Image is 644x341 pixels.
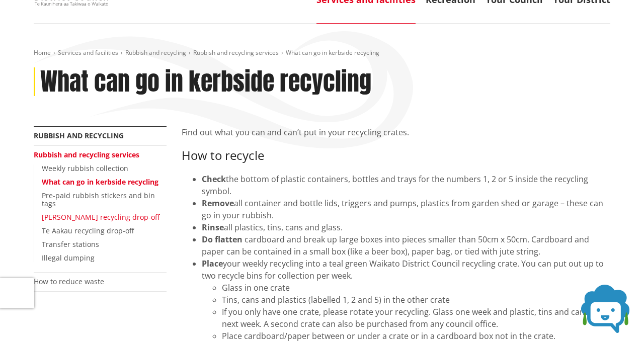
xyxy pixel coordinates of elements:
a: Rubbish and recycling services [34,150,139,159]
strong: Place [202,258,223,269]
a: Weekly rubbish collection [42,163,128,173]
li: Tins, cans and plastics (labelled 1, 2 and 5) in the other crate [222,294,610,306]
a: What can go in kerbside recycling [42,177,158,187]
p: Find out what you can and can’t put in your recycling crates. [182,126,610,138]
a: Home [34,48,51,57]
a: Te Aakau recycling drop-off [42,226,134,235]
div: all container and bottle lids, triggers and pumps, plastics from garden shed or garage – these ca... [202,197,610,221]
strong: Rinse [202,222,224,233]
a: Transfer stations [42,239,99,249]
a: [PERSON_NAME] recycling drop-off [42,212,159,222]
div: the bottom of plastic containers, bottles and trays for the numbers 1, 2 or 5 inside the recyclin... [202,173,610,197]
strong: Check [202,174,226,185]
a: Services and facilities [58,48,118,57]
a: Rubbish and recycling services [193,48,279,57]
strong: Remove [202,198,234,209]
a: Rubbish and recycling [34,131,124,140]
span: cardboard and break up large boxes into pieces smaller than 50cm x 50cm. Cardboard and paper can ... [202,234,589,257]
strong: Do flatten [202,234,243,245]
a: How to reduce waste [34,277,104,286]
div: all plastics, tins, cans and glass. [202,221,610,233]
h3: How to recycle [182,148,610,163]
li: Glass in one crate [222,282,610,294]
a: Illegal dumping [42,253,95,263]
h1: What can go in kerbside recycling [40,67,371,97]
a: Pre-paid rubbish stickers and bin tags [42,191,155,209]
li: If you only have one crate, please rotate your recycling. Glass one week and plastic, tins and ca... [222,306,610,330]
a: Rubbish and recycling [125,48,186,57]
span: What can go in kerbside recycling [286,48,379,57]
nav: breadcrumb [34,49,610,57]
